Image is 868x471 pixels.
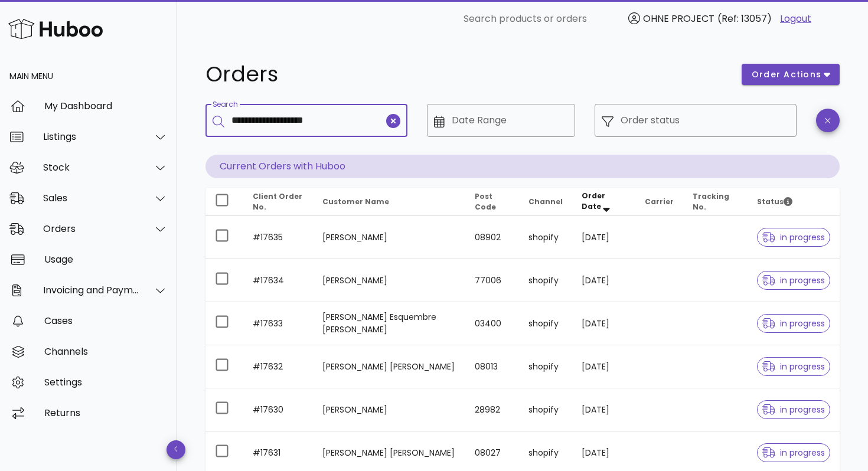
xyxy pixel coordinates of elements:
[572,188,635,216] th: Order Date: Sorted descending. Activate to remove sorting.
[762,319,825,328] span: in progress
[313,388,465,431] td: [PERSON_NAME]
[44,346,168,357] div: Channels
[465,216,519,259] td: 08902
[43,192,139,204] div: Sales
[762,276,825,284] span: in progress
[313,302,465,345] td: [PERSON_NAME] Esquembre [PERSON_NAME]
[762,405,825,414] span: in progress
[693,191,729,212] span: Tracking No.
[751,68,822,81] span: order actions
[43,131,139,142] div: Listings
[313,188,465,216] th: Customer Name
[43,284,139,296] div: Invoicing and Payments
[519,216,572,259] td: shopify
[313,216,465,259] td: [PERSON_NAME]
[322,197,389,207] span: Customer Name
[519,345,572,388] td: shopify
[582,191,605,211] span: Order Date
[465,388,519,431] td: 28982
[205,64,727,85] h1: Orders
[519,188,572,216] th: Channel
[742,64,840,85] button: order actions
[572,302,635,345] td: [DATE]
[43,162,139,173] div: Stock
[762,233,825,241] span: in progress
[465,302,519,345] td: 03400
[780,12,811,26] a: Logout
[44,100,168,112] div: My Dashboard
[465,188,519,216] th: Post Code
[572,216,635,259] td: [DATE]
[519,259,572,302] td: shopify
[635,188,683,216] th: Carrier
[243,216,313,259] td: #17635
[44,407,168,418] div: Returns
[313,259,465,302] td: [PERSON_NAME]
[645,197,674,207] span: Carrier
[43,223,139,234] div: Orders
[44,315,168,326] div: Cases
[643,12,714,25] span: OHNE PROJECT
[243,259,313,302] td: #17634
[213,100,237,109] label: Search
[757,197,792,207] span: Status
[44,254,168,265] div: Usage
[519,388,572,431] td: shopify
[572,388,635,431] td: [DATE]
[762,449,825,457] span: in progress
[205,155,840,178] p: Current Orders with Huboo
[475,191,496,212] span: Post Code
[572,345,635,388] td: [DATE]
[386,114,400,128] button: clear icon
[717,12,772,25] span: (Ref: 13057)
[465,345,519,388] td: 08013
[748,188,840,216] th: Status
[465,259,519,302] td: 77006
[243,302,313,345] td: #17633
[243,345,313,388] td: #17632
[519,302,572,345] td: shopify
[762,362,825,371] span: in progress
[253,191,302,212] span: Client Order No.
[572,259,635,302] td: [DATE]
[44,377,168,388] div: Settings
[528,197,563,207] span: Channel
[243,388,313,431] td: #17630
[313,345,465,388] td: [PERSON_NAME] [PERSON_NAME]
[243,188,313,216] th: Client Order No.
[683,188,748,216] th: Tracking No.
[8,16,103,41] img: Huboo Logo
